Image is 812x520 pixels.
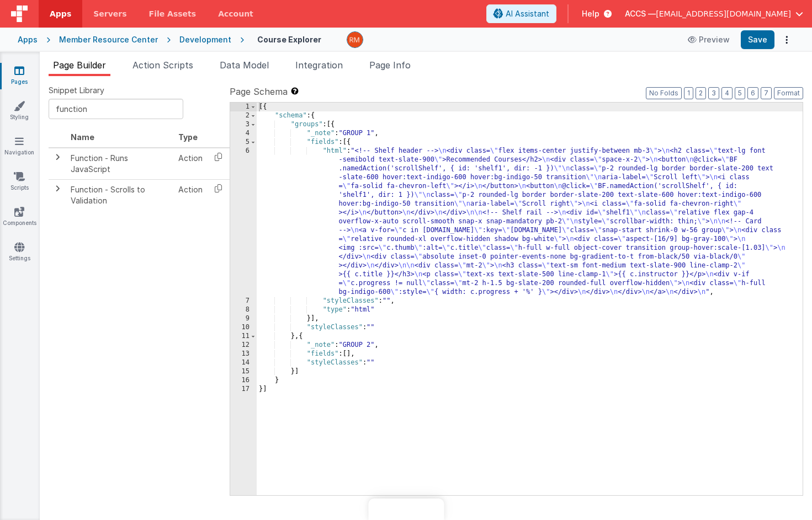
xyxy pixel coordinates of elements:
[49,99,183,119] input: Search Snippets ...
[774,87,803,99] button: Format
[230,332,257,341] div: 11
[178,132,198,142] span: Type
[681,31,736,49] button: Preview
[18,34,38,45] div: Apps
[230,111,257,120] div: 2
[646,87,682,99] button: No Folds
[71,132,94,142] span: Name
[582,8,599,19] span: Help
[149,8,197,19] span: File Assets
[49,85,104,96] span: Snippet Library
[684,87,693,99] button: 1
[779,32,794,47] button: Options
[174,148,207,179] td: Action
[230,85,288,98] span: Page Schema
[66,179,174,210] td: Function - Scrolls to Validation
[59,34,158,45] div: Member Resource Center
[230,367,257,376] div: 15
[230,129,257,138] div: 4
[230,138,257,147] div: 5
[230,297,257,305] div: 7
[230,358,257,367] div: 14
[735,87,745,99] button: 5
[53,60,106,71] span: Page Builder
[721,87,733,99] button: 4
[132,60,193,71] span: Action Scripts
[761,87,772,99] button: 7
[295,60,343,71] span: Integration
[93,8,126,19] span: Servers
[230,323,257,332] div: 10
[230,385,257,394] div: 17
[230,341,257,350] div: 12
[747,87,758,99] button: 6
[625,8,656,19] span: ACCS —
[369,60,411,71] span: Page Info
[708,87,719,99] button: 3
[486,4,556,23] button: AI Assistant
[741,30,774,49] button: Save
[220,60,269,71] span: Data Model
[696,87,706,99] button: 2
[230,120,257,129] div: 3
[66,148,174,179] td: Function - Runs JavaScript
[347,32,363,47] img: 1e10b08f9103151d1000344c2f9be56b
[230,147,257,297] div: 6
[230,350,257,358] div: 13
[179,34,231,45] div: Development
[230,376,257,385] div: 16
[230,305,257,314] div: 8
[50,8,71,19] span: Apps
[174,179,207,210] td: Action
[625,8,803,19] button: ACCS — [EMAIL_ADDRESS][DOMAIN_NAME]
[506,8,549,19] span: AI Assistant
[230,314,257,323] div: 9
[257,35,321,44] h4: Course Explorer
[230,103,257,111] div: 1
[656,8,791,19] span: [EMAIL_ADDRESS][DOMAIN_NAME]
